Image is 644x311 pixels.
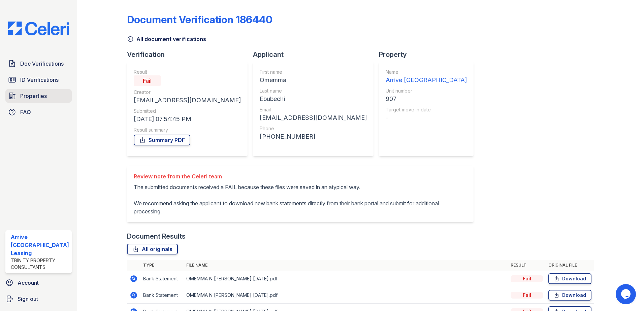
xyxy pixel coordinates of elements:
[260,106,367,113] div: Email
[386,75,467,85] div: Arrive [GEOGRAPHIC_DATA]
[127,232,186,241] div: Document Results
[548,273,591,284] a: Download
[260,94,367,104] div: Ebubechi
[508,260,546,271] th: Result
[386,69,467,85] a: Name Arrive [GEOGRAPHIC_DATA]
[616,284,637,304] iframe: chat widget
[134,89,241,96] div: Creator
[253,50,379,59] div: Applicant
[386,69,467,75] div: Name
[134,96,241,105] div: [EMAIL_ADDRESS][DOMAIN_NAME]
[134,108,241,114] div: Submitted
[18,279,39,287] span: Account
[134,183,467,215] p: The submitted documents received a FAIL because these files were saved in an atypical way. We rec...
[134,127,241,133] div: Result summary
[127,35,206,43] a: All document verifications
[20,60,64,68] span: Doc Verifications
[134,135,190,145] a: Summary PDF
[386,88,467,94] div: Unit number
[260,113,367,123] div: [EMAIL_ADDRESS][DOMAIN_NAME]
[5,73,72,87] a: ID Verifications
[511,275,543,282] div: Fail
[184,287,508,304] td: OMEMMA N [PERSON_NAME] [DATE].pdf
[386,113,467,123] div: -
[20,76,59,84] span: ID Verifications
[5,105,72,119] a: FAQ
[127,13,272,26] div: Document Verification 186440
[18,295,38,303] span: Sign out
[386,94,467,104] div: 907
[184,260,508,271] th: File name
[548,290,591,301] a: Download
[3,276,74,289] a: Account
[379,50,479,59] div: Property
[5,57,72,70] a: Doc Verifications
[260,132,367,141] div: [PHONE_NUMBER]
[511,292,543,299] div: Fail
[140,260,184,271] th: Type
[140,287,184,304] td: Bank Statement
[134,114,241,124] div: [DATE] 07:54:45 PM
[134,69,241,75] div: Result
[260,88,367,94] div: Last name
[20,108,31,116] span: FAQ
[11,257,69,271] div: Trinity Property Consultants
[140,271,184,287] td: Bank Statement
[3,22,74,35] img: CE_Logo_Blue-a8612792a0a2168367f1c8372b55b34899dd931a85d93a1a3d3e32e68fde9ad4.png
[386,106,467,113] div: Target move in date
[127,50,253,59] div: Verification
[134,172,467,180] div: Review note from the Celeri team
[5,89,72,103] a: Properties
[11,233,69,257] div: Arrive [GEOGRAPHIC_DATA] Leasing
[184,271,508,287] td: OMEMMA N [PERSON_NAME] [DATE].pdf
[127,244,178,254] a: All originals
[134,75,161,86] div: Fail
[20,92,47,100] span: Properties
[260,69,367,75] div: First name
[3,292,74,306] a: Sign out
[546,260,594,271] th: Original file
[260,75,367,85] div: Omemma
[260,125,367,132] div: Phone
